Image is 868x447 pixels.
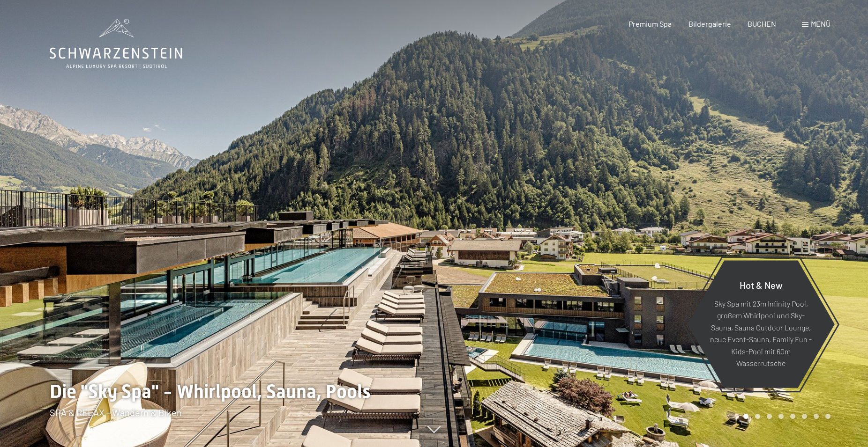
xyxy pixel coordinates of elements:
span: Menü [811,19,831,28]
a: Bildergalerie [688,19,731,28]
div: Carousel Page 5 [790,414,795,419]
span: Hot & New [740,279,783,290]
div: Carousel Page 6 [802,414,807,419]
a: Premium Spa [629,19,672,28]
div: Carousel Page 1 (Current Slide) [743,414,748,419]
div: Carousel Page 7 [814,414,819,419]
div: Carousel Pagination [740,414,831,419]
div: Carousel Page 2 [755,414,760,419]
div: Carousel Page 4 [778,414,784,419]
div: Carousel Page 3 [767,414,772,419]
a: Hot & New Sky Spa mit 23m Infinity Pool, großem Whirlpool und Sky-Sauna, Sauna Outdoor Lounge, ne... [687,260,835,388]
a: BUCHEN [748,19,776,28]
p: Sky Spa mit 23m Infinity Pool, großem Whirlpool und Sky-Sauna, Sauna Outdoor Lounge, neue Event-S... [710,297,812,369]
div: Carousel Page 8 [825,414,831,419]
